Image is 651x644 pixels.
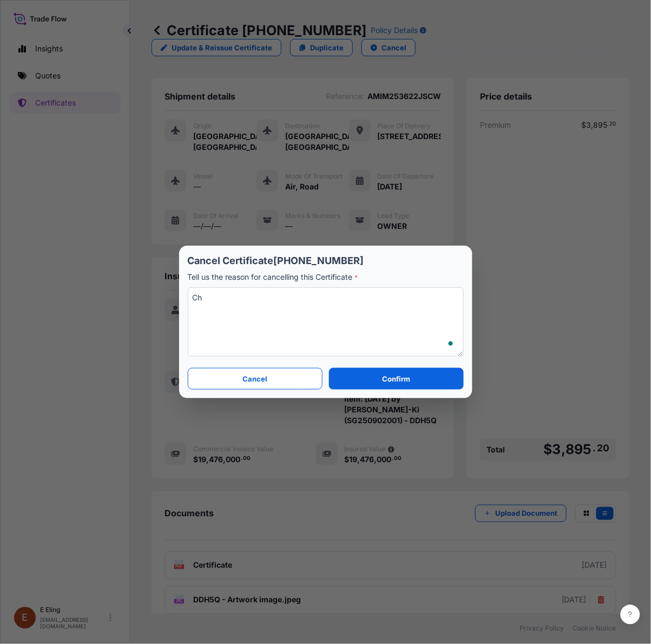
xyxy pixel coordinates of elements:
[242,373,267,384] p: Cancel
[382,373,410,384] p: Confirm
[329,368,463,390] button: Confirm
[188,272,464,283] p: Tell us the reason for cancelling this Certificate
[188,368,323,390] button: Cancel
[188,254,464,267] p: Cancel Certificate [PHONE_NUMBER]
[188,287,464,357] textarea: To enrich screen reader interactions, please activate Accessibility in Grammarly extension settings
